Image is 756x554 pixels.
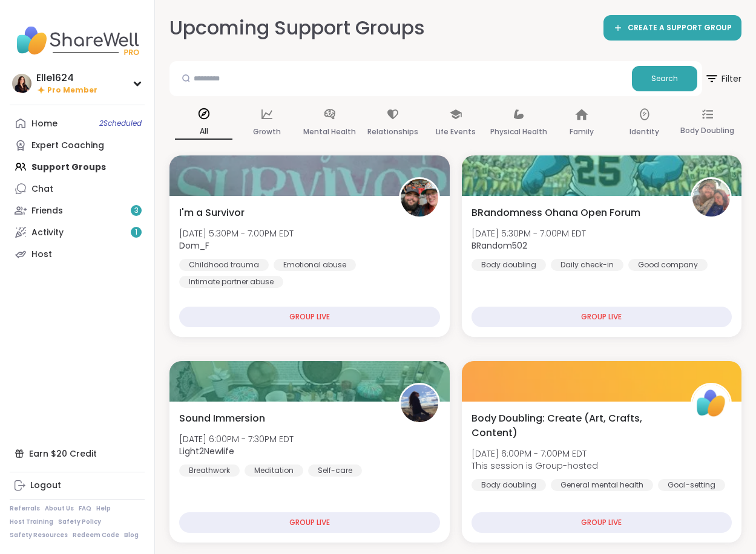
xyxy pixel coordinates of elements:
p: All [175,124,232,140]
div: GROUP LIVE [472,307,732,327]
span: I'm a Survivor [179,206,245,220]
div: Host [31,249,52,261]
div: Earn $20 Credit [10,443,145,464]
span: [DATE] 5:30PM - 7:00PM EDT [472,227,586,240]
div: Meditation [245,464,303,477]
b: BRandom502 [472,240,527,252]
div: Goal-setting [658,479,725,491]
span: Body Doubling: Create (Art, Crafts, Content) [472,411,678,440]
a: Expert Coaching [10,134,145,156]
span: BRandomness Ohana Open Forum [472,206,640,220]
a: Safety Policy [58,518,101,526]
img: Light2Newlife [401,385,438,422]
p: Body Doubling [680,123,734,138]
img: ShareWell [692,385,730,422]
span: CREATE A SUPPORT GROUP [628,23,732,33]
span: 3 [134,206,139,216]
button: Filter [705,61,741,96]
div: Good company [628,259,708,271]
p: Identity [629,125,659,139]
div: GROUP LIVE [179,307,440,327]
div: Emotional abuse [274,259,356,271]
div: Expert Coaching [31,140,104,152]
img: Elle1624 [12,74,31,93]
a: Friends3 [10,200,145,221]
div: Logout [30,480,61,492]
span: [DATE] 5:30PM - 7:00PM EDT [179,227,294,240]
div: Activity [31,227,64,239]
div: General mental health [551,479,653,491]
div: Daily check-in [551,259,623,271]
span: Filter [705,64,741,93]
p: Relationships [367,125,418,139]
a: Help [96,504,111,513]
a: CREATE A SUPPORT GROUP [603,15,741,41]
button: Search [632,66,697,91]
a: Blog [124,531,139,539]
p: Mental Health [303,125,356,139]
span: Sound Immersion [179,411,265,426]
span: [DATE] 6:00PM - 7:00PM EDT [472,448,598,460]
a: Referrals [10,504,40,513]
span: 1 [135,227,137,238]
div: Home [31,118,58,130]
a: Activity1 [10,221,145,243]
span: Search [651,73,678,84]
a: Redeem Code [73,531,119,539]
a: About Us [45,504,74,513]
div: Intimate partner abuse [179,276,283,288]
div: GROUP LIVE [472,512,732,533]
a: FAQ [79,504,91,513]
span: [DATE] 6:00PM - 7:30PM EDT [179,433,294,445]
img: Dom_F [401,179,438,217]
p: Physical Health [490,125,547,139]
div: Childhood trauma [179,259,269,271]
b: Light2Newlife [179,445,234,457]
p: Family [570,125,594,139]
a: Chat [10,178,145,200]
h2: Upcoming Support Groups [169,15,425,42]
p: Growth [253,125,281,139]
span: This session is Group-hosted [472,460,598,472]
div: Elle1624 [36,71,97,85]
a: Host [10,243,145,265]
div: Self-care [308,464,362,477]
p: Life Events [436,125,476,139]
div: Body doubling [472,479,546,491]
a: Host Training [10,518,53,526]
span: 2 Scheduled [99,119,142,128]
div: GROUP LIVE [179,512,440,533]
img: BRandom502 [692,179,730,217]
div: Breathwork [179,464,240,477]
a: Home2Scheduled [10,112,145,134]
div: Friends [31,205,63,217]
div: Chat [31,183,53,195]
a: Safety Resources [10,531,68,539]
div: Body doubling [472,259,546,271]
img: ShareWell Nav Logo [10,19,145,62]
span: Pro Member [47,85,97,96]
a: Logout [10,475,145,497]
b: Dom_F [179,240,209,252]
